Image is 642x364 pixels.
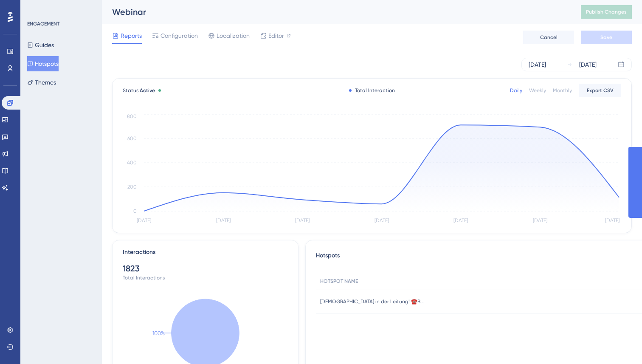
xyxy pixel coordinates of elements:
span: Hotspots [316,251,340,266]
span: [DEMOGRAPHIC_DATA] in der Leitung! ☎️Bald kann dein KI-Assistent nicht nur chatten, sondern auch ... [320,298,426,305]
span: Configuration [160,31,198,41]
div: [DATE] [579,59,597,70]
button: Export CSV [579,84,621,97]
span: Active [140,87,155,93]
div: 1823 [123,262,288,274]
div: Weekly [529,87,546,94]
tspan: [DATE] [137,217,151,223]
div: Webinar [112,6,560,18]
span: Reports [121,31,142,41]
div: Monthly [553,87,572,94]
button: Save [581,31,632,44]
tspan: [DATE] [216,217,231,223]
div: Total Interaction [349,87,395,94]
text: 100% [152,330,165,336]
span: Save [600,34,612,41]
span: Status: [123,87,155,94]
tspan: [DATE] [374,217,389,223]
tspan: [DATE] [605,217,619,223]
div: Daily [510,87,522,94]
div: [DATE] [529,59,546,70]
tspan: 0 [133,208,137,214]
div: Interactions [123,247,155,257]
div: ENGAGEMENT [27,20,59,27]
span: Cancel [540,34,558,41]
button: Guides [27,37,54,53]
span: Publish Changes [586,8,627,15]
tspan: 800 [127,113,137,119]
span: Editor [268,31,284,41]
tspan: 600 [127,135,137,141]
tspan: [DATE] [295,217,310,223]
tspan: [DATE] [533,217,547,223]
button: Hotspots [27,56,59,71]
span: HOTSPOT NAME [320,278,358,285]
button: Themes [27,75,56,90]
iframe: UserGuiding AI Assistant Launcher [606,330,632,356]
span: Export CSV [587,87,614,94]
tspan: 200 [127,184,137,190]
button: Cancel [523,31,574,44]
tspan: [DATE] [453,217,468,223]
button: Publish Changes [581,5,632,19]
span: Localization [217,31,250,41]
tspan: 400 [127,160,137,166]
